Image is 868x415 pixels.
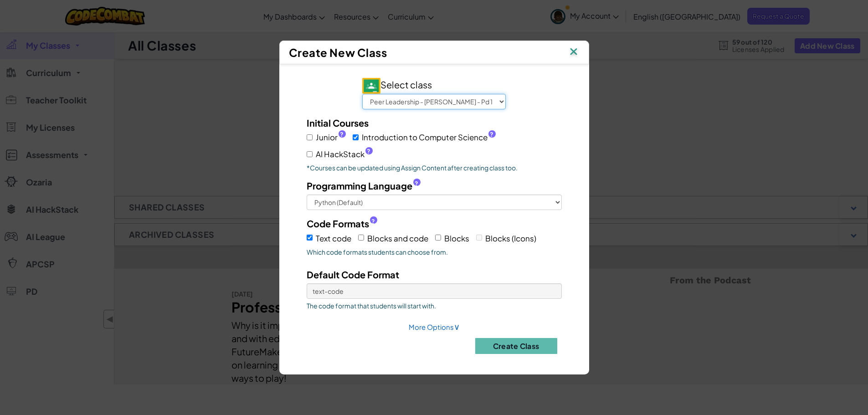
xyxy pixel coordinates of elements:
input: Text code [307,235,313,241]
span: Blocks and code [367,233,428,243]
p: *Courses can be updated using Assign Content after creating class too. [307,163,562,172]
input: Introduction to Computer Science? [353,134,359,140]
span: Create New Class [289,46,387,59]
input: Blocks [435,235,441,241]
span: ? [371,218,375,225]
span: ∨ [454,321,460,332]
span: ? [367,148,370,155]
span: ? [415,180,418,187]
span: ? [340,131,344,138]
button: Create Class [475,338,557,354]
span: Text code [316,233,351,243]
span: Code Formats [307,217,369,230]
span: The code format that students will start with. [307,301,562,310]
input: Blocks (Icons) [476,235,482,241]
span: Select class [362,79,432,90]
span: AI HackStack [316,148,373,161]
img: IconClose.svg [568,46,580,59]
input: Blocks and code [358,235,364,241]
a: More Options [409,323,460,331]
span: Programming Language [307,179,412,192]
span: Which code formats students can choose from. [307,247,562,256]
span: ? [490,131,493,138]
input: Junior? [307,134,313,140]
span: Default Code Format [307,269,399,280]
label: Initial Courses [307,116,369,129]
span: Junior [316,131,346,144]
span: Introduction to Computer Science [362,131,496,144]
span: Blocks [444,233,469,243]
span: Blocks (Icons) [485,233,536,243]
img: IconGoogleClassroom.svg [362,78,380,94]
input: AI HackStack? [307,151,313,157]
